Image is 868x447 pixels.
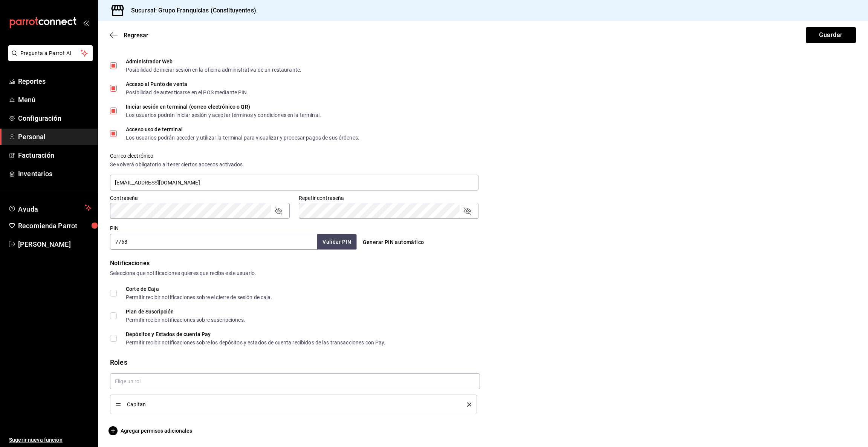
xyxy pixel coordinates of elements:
div: Posibilidad de iniciar sesión en la oficina administrativa de un restaurante. [126,67,301,72]
div: Notificaciones [110,259,856,268]
label: Contraseña [110,195,290,201]
div: Roles [110,357,856,367]
button: passwordField [463,206,472,215]
div: Corte de Caja [126,286,272,292]
input: 3 a 6 dígitos [110,234,317,250]
button: Validar PIN [317,234,356,250]
button: passwordField [274,206,283,215]
label: PIN [110,226,119,231]
div: Permitir recibir notificaciones sobre el cierre de sesión de caja. [126,295,272,300]
div: Administrador Web [126,59,301,64]
span: [PERSON_NAME] [18,239,92,249]
label: Correo electrónico [110,153,478,158]
div: Plan de Suscripción [126,309,245,314]
span: Regresar [124,32,148,39]
div: Selecciona que notificaciones quieres que reciba este usuario. [110,269,856,277]
div: Acceso al Punto de venta [126,81,249,87]
button: open_drawer_menu [83,20,89,26]
div: Posibilidad de autenticarse en el POS mediante PIN. [126,90,249,95]
button: delete [462,402,471,407]
div: Permitir recibir notificaciones sobre suscripciones. [126,317,245,323]
button: Agregar permisos adicionales [110,426,192,435]
span: Facturación [18,150,92,160]
button: Guardar [806,27,856,43]
span: Personal [18,132,92,142]
label: Repetir contraseña [299,195,478,201]
div: Depósitos y Estados de cuenta Pay [126,332,386,337]
div: Iniciar sesión en terminal (correo electrónico o QR) [126,104,321,109]
span: Inventarios [18,169,92,179]
button: Generar PIN automático [360,235,427,249]
h3: Sucursal: Grupo Franquicias (Constituyentes). [125,6,258,15]
span: Pregunta a Parrot AI [20,49,81,57]
div: Se volverá obligatorio al tener ciertos accesos activados. [110,161,478,169]
span: Ayuda [18,203,82,212]
span: Recomienda Parrot [18,221,92,231]
span: Configuración [18,113,92,123]
div: Los usuarios podrán iniciar sesión y aceptar términos y condiciones en la terminal. [126,112,321,118]
input: Elige un rol [110,373,480,389]
div: Permitir recibir notificaciones sobre los depósitos y estados de cuenta recibidos de las transacc... [126,340,386,345]
span: Sugerir nueva función [9,436,92,444]
button: Regresar [110,32,148,39]
span: Reportes [18,76,92,86]
a: Pregunta a Parrot AI [5,55,93,63]
div: Acceso uso de terminal [126,127,359,132]
div: Los usuarios podrán acceder y utilizar la terminal para visualizar y procesar pagos de sus órdenes. [126,135,359,140]
button: Pregunta a Parrot AI [8,45,93,61]
span: Capitan [127,402,456,407]
span: Menú [18,95,92,105]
